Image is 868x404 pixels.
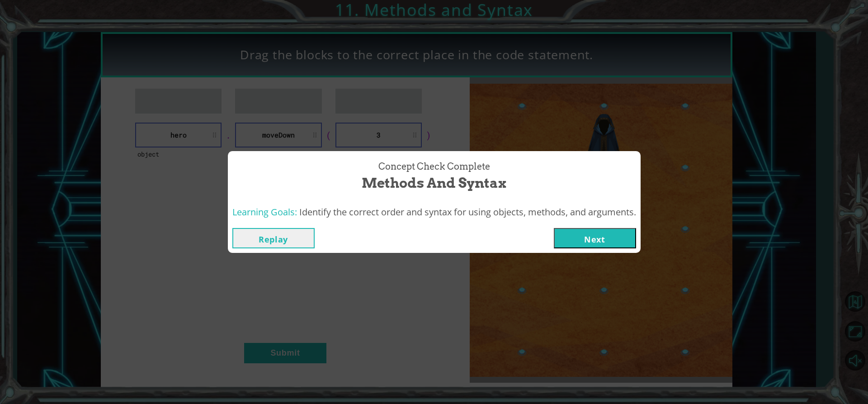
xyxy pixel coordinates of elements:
[299,206,636,218] span: Identify the correct order and syntax for using objects, methods, and arguments.
[362,173,506,193] span: Methods and Syntax
[232,228,315,248] button: Replay
[554,228,636,248] button: Next
[232,206,297,218] span: Learning Goals:
[378,160,490,173] span: Concept Check Complete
